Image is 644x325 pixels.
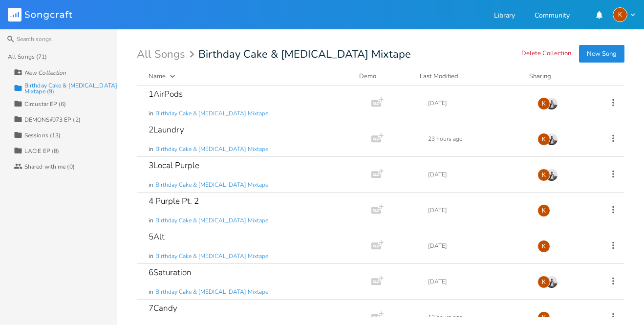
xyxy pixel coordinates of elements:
[428,207,526,213] div: [DATE]
[149,217,153,225] span: in
[149,233,165,241] div: 5Alt
[420,72,458,81] div: Last Modified
[521,50,571,58] button: Delete Collection
[537,97,550,110] div: Kat
[537,311,550,324] div: Kat
[428,279,526,284] div: [DATE]
[537,276,550,288] div: Kat
[428,243,526,249] div: [DATE]
[24,148,59,154] div: LACIE EP (8)
[149,109,153,118] span: in
[155,252,268,260] span: Birthday Cake & [MEDICAL_DATA] Mixtape
[537,133,550,146] div: Kat
[537,169,550,181] div: Kat
[149,145,153,153] span: in
[149,161,199,170] div: 3Local Purple
[537,240,550,253] div: Kat
[24,117,81,123] div: DEMONS//073 EP (2)
[428,172,526,177] div: [DATE]
[149,71,347,81] button: Name
[359,71,408,81] div: Demo
[155,288,268,296] span: Birthday Cake & [MEDICAL_DATA] Mixtape
[149,126,184,134] div: 2Laundry
[155,109,268,118] span: Birthday Cake & [MEDICAL_DATA] Mixtape
[613,7,627,22] div: Kat
[149,181,153,189] span: in
[155,217,268,225] span: Birthday Cake & [MEDICAL_DATA] Mixtape
[545,97,558,110] img: Costa Tzoytzoyrakos
[24,83,117,94] div: Birthday Cake & [MEDICAL_DATA] Mixtape (9)
[537,204,550,217] div: Kat
[8,54,47,60] div: All Songs (71)
[545,133,558,146] img: Costa Tzoytzoyrakos
[24,70,66,76] div: New Collection
[420,71,517,81] button: Last Modified
[137,50,197,59] div: All Songs
[149,304,177,312] div: 7Candy
[198,49,411,60] span: Birthday Cake & [MEDICAL_DATA] Mixtape
[149,72,166,81] div: Name
[155,181,268,189] span: Birthday Cake & [MEDICAL_DATA] Mixtape
[155,145,268,153] span: Birthday Cake & [MEDICAL_DATA] Mixtape
[24,132,61,138] div: Sessions (13)
[149,268,192,277] div: 6Saturation
[24,101,66,107] div: Circustar EP (6)
[529,71,588,81] div: Sharing
[545,169,558,181] img: Costa Tzoytzoyrakos
[428,136,526,142] div: 23 hours ago
[149,288,153,296] span: in
[149,197,199,205] div: 4 Purple Pt. 2
[579,45,624,63] button: New Song
[149,252,153,260] span: in
[149,90,183,98] div: 1AirPods
[613,7,636,22] button: K
[494,12,515,21] a: Library
[428,100,526,106] div: [DATE]
[535,12,570,21] a: Community
[24,164,75,170] div: Shared with me (0)
[545,276,558,288] img: Costa Tzoytzoyrakos
[428,314,526,320] div: 12 hours ago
